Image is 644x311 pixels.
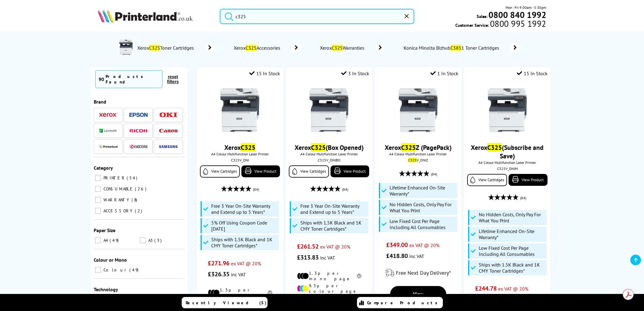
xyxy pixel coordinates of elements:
a: 0800 840 1992 [488,12,546,18]
span: A3 [147,238,154,243]
a: XeroxC325Z (PagePack) [385,143,452,152]
span: A4 [102,238,109,243]
div: C325V_DNIBO [290,158,367,162]
span: A4 Colour Multifunction Laser Printer [467,160,547,165]
span: Recently Viewed (5) [186,300,267,306]
span: ex VAT @ 20% [231,260,261,267]
span: Xerox Accessories [233,45,283,51]
span: Free 3 Year On-Site Warranty and Extend up to 5 Years* [300,203,367,215]
a: Printerland Logo [98,9,212,24]
a: Recently Viewed (5) [182,297,268,308]
span: ex VAT @ 20% [409,242,439,248]
span: No Hidden Costs, Only Pay For What You Print [479,211,545,224]
span: PRINTER [102,175,126,181]
span: 8 [131,197,138,203]
span: 49 [129,267,140,273]
img: Samsung [159,145,177,148]
img: Printerland Logo [98,9,193,23]
div: V_DNIZ [380,158,457,162]
a: View Cartridges [289,165,329,178]
span: £313.83 [297,253,319,261]
span: 0800 995 1992 [489,21,546,27]
div: Products Found [106,74,159,85]
img: Xerox [99,113,117,117]
span: Technology [94,286,118,292]
span: 54 [127,175,139,181]
span: Mon - Fri 9:00am - 5:30pm [506,5,546,10]
b: 0800 840 1992 [488,9,546,20]
input: ACCESSORY 2 [95,208,101,214]
mark: C325 [487,143,502,152]
img: xerox-c325-front-small.jpg [306,87,352,133]
img: Ricoh [129,129,148,133]
span: Ships with 1.5K Black and 1K CMY Toner Cartridges* [211,236,278,249]
img: Kyocera [129,144,148,149]
a: XeroxC325(Subscribe and Save) [471,143,544,160]
span: ACCESSORY [102,208,134,214]
div: C325V_DNIM [469,166,546,171]
span: Compare Products [367,300,441,306]
mark: C325 [311,143,326,152]
div: C325V_DNI [201,158,278,162]
img: xerox-c325-front-small.jpg [485,87,530,133]
a: Konica Minolta BizhubC3851 Toner Cartridges [403,44,520,52]
span: £326.35 [208,270,229,278]
span: £349.00 [386,241,408,249]
mark: C325 [246,45,257,51]
span: inc VAT [409,253,424,259]
li: 1.3p per mono page [208,287,272,298]
img: c325v_dni-deptimage.jpg [118,40,134,55]
span: 49 [110,238,120,243]
div: 3 In Stock [341,70,369,76]
span: 2 [135,208,144,214]
span: Colour [102,267,129,273]
div: modal_delivery [378,264,458,281]
span: WARRANTY [102,197,131,203]
input: CONSUMABLE 26 [95,186,101,192]
mark: C325 [401,143,416,152]
input: A3 3 [140,237,146,243]
span: No Hidden Costs, Only Pay For What You Print [390,201,456,214]
li: 9.3p per colour page [297,283,361,294]
a: Compare Products [357,297,443,308]
img: xerox-c325-front-small.jpg [217,87,263,133]
a: XeroxC325Toner Cartridges [137,40,215,56]
span: (84) [342,184,348,195]
span: Customer Service: [455,21,546,28]
img: Lexmark [99,129,117,133]
span: Ships with 1.5K Black and 1K CMY Toner Cartridges* [300,220,367,232]
span: Low Fixed Cost Per Page Including All Consumables [479,245,545,257]
mark: C325 [332,45,343,51]
mark: C385 [450,45,461,51]
span: A4 Colour Multifunction Laser Printer [200,152,280,156]
a: View Cartridges [200,165,240,178]
span: Low Fixed Cost Per Page Including All Consumables [390,218,456,230]
span: Colour or Mono [94,257,127,263]
span: (84) [431,168,437,180]
span: Ships with 1.5K Black and 1K CMY Toner Cartridges* [479,262,545,274]
span: 90 [99,76,104,82]
div: 15 In Stock [249,70,280,76]
input: Search product or brand [220,9,414,24]
span: View [413,291,423,297]
img: xerox-c325-front-small.jpg [395,87,441,133]
span: 3 [154,238,163,243]
span: Category [94,165,113,171]
mark: C325 [241,143,255,152]
li: 1.3p per mono page [297,270,361,281]
div: 1 In Stock [430,70,458,76]
button: reset filters [163,74,183,84]
span: A4 Colour Multifunction Laser Printer [378,152,458,156]
a: View Product [331,165,369,177]
a: XeroxC325 [224,143,255,152]
span: Lifetime Enhanced On-Site Warranty* [390,185,456,197]
span: Sales: [477,13,488,19]
span: (84) [520,192,526,204]
span: Free 3 Year On-Site Warranty and Extend up to 5 Years* [211,203,278,215]
span: £244.78 [475,284,497,292]
span: Paper Size [94,227,115,233]
span: Brand [94,99,106,105]
input: A4 49 [95,237,101,243]
span: (84) [253,184,259,195]
a: View [390,286,446,302]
